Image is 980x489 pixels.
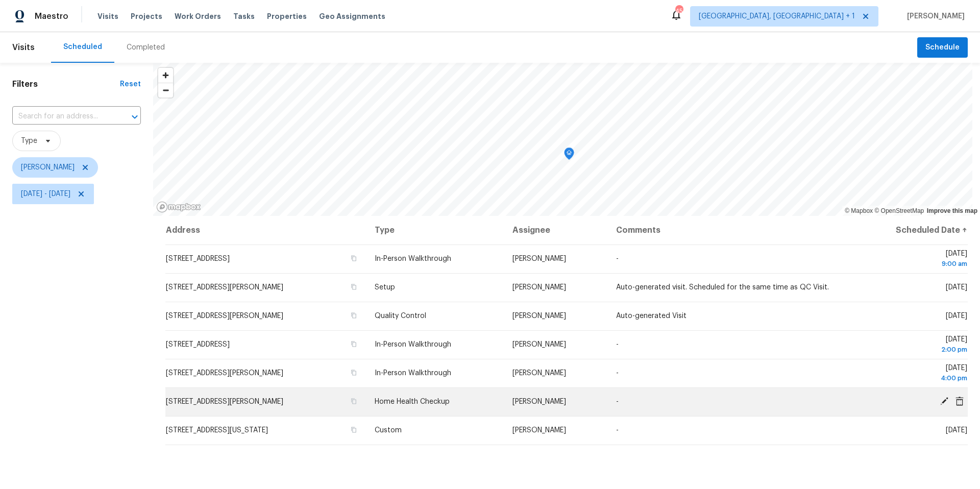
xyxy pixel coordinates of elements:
[512,341,566,348] span: [PERSON_NAME]
[564,148,574,163] div: Map marker
[12,109,112,125] input: Search for an address...
[153,63,972,216] canvas: Map
[165,216,366,244] th: Address
[120,79,141,89] div: Reset
[349,254,358,263] button: Copy Address
[925,41,960,54] span: Schedule
[175,11,221,21] span: Work Orders
[903,11,965,21] span: [PERSON_NAME]
[849,216,968,244] th: Scheduled Date ↑
[616,312,687,320] span: Auto-generated Visit
[21,136,37,146] span: Type
[946,284,967,291] span: [DATE]
[857,250,967,269] span: [DATE]
[512,255,566,262] span: [PERSON_NAME]
[946,427,967,434] span: [DATE]
[874,207,924,214] a: OpenStreetMap
[35,11,68,21] span: Maestro
[158,83,173,97] button: Zoom out
[917,37,968,58] button: Schedule
[616,427,619,434] span: -
[927,207,977,214] a: Improve this map
[63,42,102,52] div: Scheduled
[699,11,855,21] span: [GEOGRAPHIC_DATA], [GEOGRAPHIC_DATA] + 1
[166,312,283,320] span: [STREET_ADDRESS][PERSON_NAME]
[166,284,283,291] span: [STREET_ADDRESS][PERSON_NAME]
[319,11,385,21] span: Geo Assignments
[616,255,619,262] span: -
[349,368,358,377] button: Copy Address
[97,11,118,21] span: Visits
[616,398,619,405] span: -
[616,341,619,348] span: -
[349,397,358,406] button: Copy Address
[349,425,358,434] button: Copy Address
[608,216,849,244] th: Comments
[166,398,283,405] span: [STREET_ADDRESS][PERSON_NAME]
[845,207,873,214] a: Mapbox
[616,370,619,377] span: -
[131,11,162,21] span: Projects
[12,36,35,59] span: Visits
[349,282,358,291] button: Copy Address
[166,341,230,348] span: [STREET_ADDRESS]
[233,13,255,20] span: Tasks
[375,312,426,320] span: Quality Control
[512,427,566,434] span: [PERSON_NAME]
[349,311,358,320] button: Copy Address
[128,110,142,124] button: Open
[12,79,120,89] h1: Filters
[375,255,451,262] span: In-Person Walkthrough
[857,259,967,269] div: 9:00 am
[366,216,504,244] th: Type
[512,370,566,377] span: [PERSON_NAME]
[857,345,967,355] div: 2:00 pm
[21,189,70,199] span: [DATE] - [DATE]
[946,312,967,320] span: [DATE]
[504,216,608,244] th: Assignee
[375,284,395,291] span: Setup
[375,341,451,348] span: In-Person Walkthrough
[857,336,967,355] span: [DATE]
[375,398,450,405] span: Home Health Checkup
[512,398,566,405] span: [PERSON_NAME]
[512,284,566,291] span: [PERSON_NAME]
[127,42,165,53] div: Completed
[166,255,230,262] span: [STREET_ADDRESS]
[166,370,283,377] span: [STREET_ADDRESS][PERSON_NAME]
[166,427,268,434] span: [STREET_ADDRESS][US_STATE]
[375,370,451,377] span: In-Person Walkthrough
[375,427,402,434] span: Custom
[158,83,173,97] span: Zoom out
[937,397,952,406] span: Edit
[952,397,967,406] span: Cancel
[857,364,967,383] span: [DATE]
[21,162,75,173] span: [PERSON_NAME]
[857,373,967,383] div: 4:00 pm
[616,284,829,291] span: Auto-generated visit. Scheduled for the same time as QC Visit.
[156,201,201,213] a: Mapbox homepage
[158,68,173,83] button: Zoom in
[267,11,307,21] span: Properties
[512,312,566,320] span: [PERSON_NAME]
[675,6,682,16] div: 45
[349,339,358,349] button: Copy Address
